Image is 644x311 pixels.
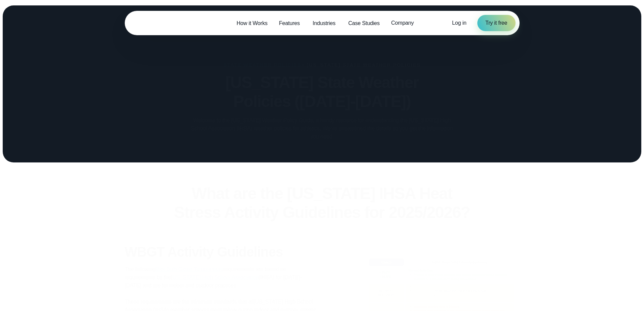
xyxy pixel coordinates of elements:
a: Log in [452,19,466,27]
span: How it Works [237,19,268,27]
span: Industries [313,19,335,27]
span: Try it free [485,19,507,27]
a: Case Studies [342,16,385,30]
span: Company [391,19,414,27]
a: How it Works [231,16,273,30]
span: Case Studies [348,19,380,27]
a: Try it free [477,15,516,31]
span: Features [279,19,300,27]
span: Log in [452,20,466,26]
